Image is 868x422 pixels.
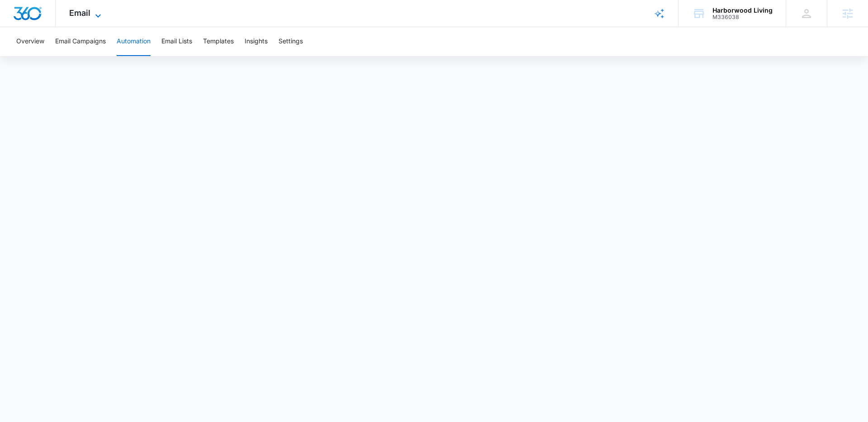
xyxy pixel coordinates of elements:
div: account name [712,7,773,14]
button: Insights [245,27,268,56]
div: account id [712,14,773,20]
button: Templates [203,27,234,56]
button: Settings [278,27,303,56]
button: Email Lists [161,27,192,56]
span: Email [69,8,90,18]
button: Email Campaigns [55,27,106,56]
button: Automation [117,27,151,56]
button: Overview [16,27,44,56]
